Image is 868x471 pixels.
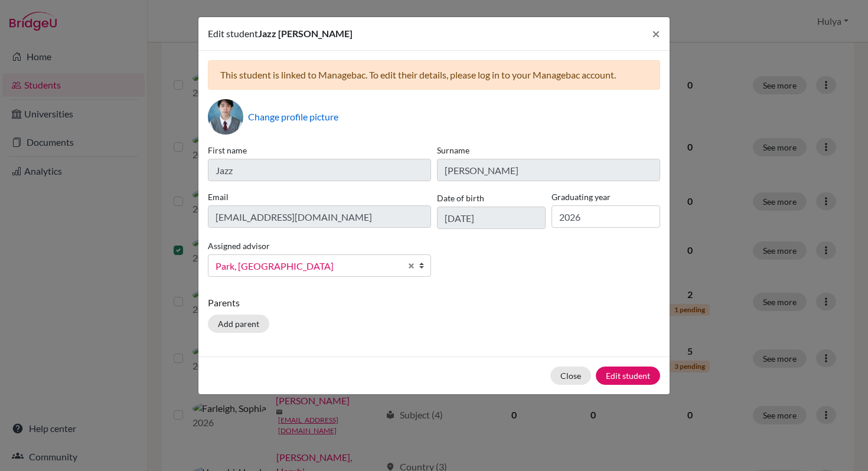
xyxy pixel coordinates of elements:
button: Close [550,367,591,385]
button: Add parent [208,315,269,333]
span: × [652,25,660,42]
label: Graduating year [552,191,660,203]
span: Edit student [208,28,258,39]
span: Jazz [PERSON_NAME] [258,28,353,39]
input: dd/mm/yyyy [437,207,546,229]
label: Email [208,191,431,203]
label: Assigned advisor [208,240,270,252]
label: Date of birth [437,192,484,204]
label: First name [208,144,431,156]
p: Parents [208,296,660,310]
div: This student is linked to Managebac. To edit their details, please log in to your Managebac account. [208,60,660,90]
button: Edit student [596,367,660,385]
span: Park, [GEOGRAPHIC_DATA] [216,259,401,274]
label: Surname [437,144,660,156]
button: Close [642,17,670,50]
div: Profile picture [208,99,243,135]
